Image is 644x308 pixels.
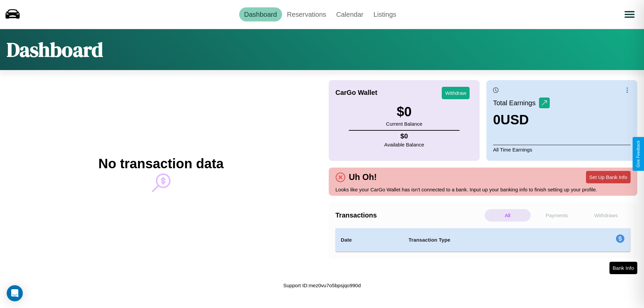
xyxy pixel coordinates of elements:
[534,209,580,222] p: Payments
[239,7,282,21] a: Dashboard
[493,97,539,109] p: Total Earnings
[335,185,631,194] p: Looks like your CarGo Wallet has isn't connected to a bank. Input up your banking info to finish ...
[409,236,561,244] h4: Transaction Type
[384,140,424,149] p: Available Balance
[368,7,401,21] a: Listings
[485,209,531,222] p: All
[282,7,331,21] a: Reservations
[609,262,637,274] button: Bank Info
[384,132,424,140] h4: $ 0
[586,171,631,183] button: Set Up Bank Info
[335,211,483,219] h4: Transactions
[493,112,550,127] h3: 0 USD
[341,236,398,244] h4: Date
[345,172,380,182] h4: Uh Oh!
[636,140,641,168] div: Give Feedback
[335,89,377,97] h4: CarGo Wallet
[620,5,639,24] button: Open menu
[7,285,23,301] div: Open Intercom Messenger
[442,87,470,99] button: Withdraw
[335,228,631,252] table: simple table
[583,209,629,222] p: Withdraws
[493,145,631,154] p: All Time Earnings
[7,36,103,63] h1: Dashboard
[98,156,223,171] h2: No transaction data
[386,119,422,128] p: Current Balance
[386,104,422,119] h3: $ 0
[283,281,361,290] p: Support ID: mez0vu7o5bpsjqo990d
[331,7,368,21] a: Calendar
